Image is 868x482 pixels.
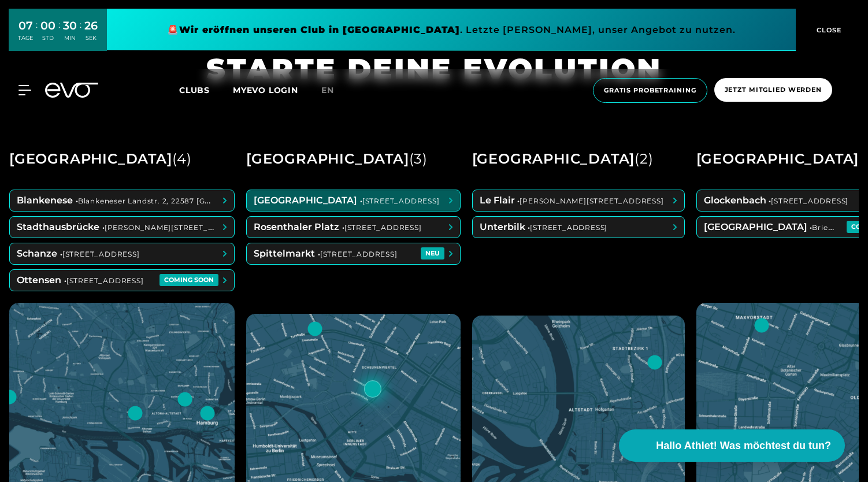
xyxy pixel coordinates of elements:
a: Gratis Probetraining [589,78,711,103]
div: 30 [63,17,77,34]
div: MIN [63,34,77,42]
a: en [321,84,348,97]
a: Clubs [179,84,233,95]
span: CLOSE [814,25,842,35]
div: STD [40,34,55,42]
span: ( 2 ) [635,150,653,167]
span: Jetzt Mitglied werden [725,85,822,95]
button: Hallo Athlet! Was möchtest du tun? [619,429,845,462]
span: ( 4 ) [172,150,192,167]
div: SEK [84,34,98,42]
span: Gratis Probetraining [604,86,696,95]
div: : [80,18,81,49]
a: Jetzt Mitglied werden [711,78,836,103]
span: en [321,85,334,95]
span: Hallo Athlet! Was möchtest du tun? [656,438,831,454]
div: 07 [18,17,33,34]
div: TAGE [18,34,33,42]
div: : [58,18,60,49]
div: 00 [40,17,55,34]
div: : [36,18,38,49]
div: 26 [84,17,98,34]
span: ( 3 ) [409,150,428,167]
div: [GEOGRAPHIC_DATA] [246,146,428,172]
div: [GEOGRAPHIC_DATA] [9,146,192,172]
div: [GEOGRAPHIC_DATA] [472,146,654,172]
button: CLOSE [796,9,859,51]
span: Clubs [179,85,210,95]
a: MYEVO LOGIN [233,85,298,95]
